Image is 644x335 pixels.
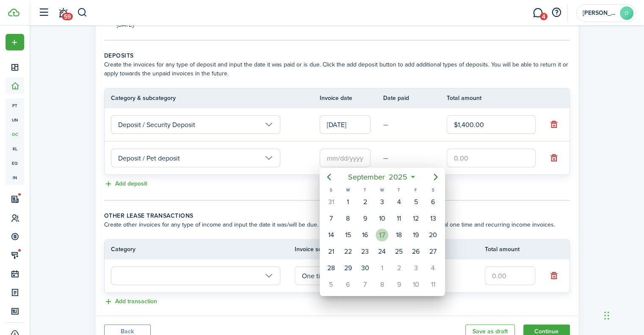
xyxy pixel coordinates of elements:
div: Saturday, September 27, 2025 [427,245,439,258]
div: Monday, October 6, 2025 [342,278,354,291]
div: Tuesday, September 23, 2025 [359,245,371,258]
div: Wednesday, October 8, 2025 [376,278,388,291]
div: Wednesday, October 1, 2025 [376,262,388,274]
div: Tuesday, October 7, 2025 [359,278,371,291]
div: Wednesday, September 10, 2025 [376,212,388,225]
span: 2025 [387,169,409,185]
div: Friday, September 19, 2025 [409,229,422,241]
div: F [407,186,424,194]
div: Sunday, September 7, 2025 [325,212,337,225]
div: Thursday, September 18, 2025 [392,229,405,241]
div: Monday, September 29, 2025 [342,262,354,274]
div: Sunday, September 28, 2025 [325,262,337,274]
div: S [424,186,441,194]
div: Thursday, October 2, 2025 [392,262,405,274]
div: Friday, September 5, 2025 [409,196,422,208]
mbsc-button: September2025 [343,169,413,185]
div: Thursday, September 25, 2025 [392,245,405,258]
div: Monday, September 22, 2025 [342,245,354,258]
div: Tuesday, September 16, 2025 [359,229,371,241]
div: Friday, September 26, 2025 [409,245,422,258]
div: Monday, September 8, 2025 [342,212,354,225]
div: Sunday, August 31, 2025 [325,196,337,208]
div: Saturday, September 20, 2025 [427,229,439,241]
div: Thursday, September 4, 2025 [392,196,405,208]
div: Sunday, September 14, 2025 [325,229,337,241]
div: T [390,186,407,194]
div: Tuesday, September 9, 2025 [359,212,371,225]
div: Saturday, October 11, 2025 [427,278,439,291]
div: Wednesday, September 24, 2025 [376,245,388,258]
div: Monday, September 15, 2025 [342,229,354,241]
div: Saturday, September 13, 2025 [427,212,439,225]
div: Saturday, September 6, 2025 [427,196,439,208]
mbsc-button: Previous page [321,169,337,185]
span: September [346,169,387,185]
div: Tuesday, September 2, 2025 [359,196,371,208]
div: Sunday, September 21, 2025 [325,245,337,258]
div: Today, Wednesday, September 17, 2025 [376,229,388,241]
div: S [323,186,340,194]
div: Friday, October 10, 2025 [409,278,422,291]
div: Tuesday, September 30, 2025 [359,262,371,274]
div: Monday, September 1, 2025 [342,196,354,208]
div: Friday, October 3, 2025 [409,262,422,274]
div: W [373,186,390,194]
div: Thursday, September 11, 2025 [392,212,405,225]
mbsc-button: Next page [427,169,444,185]
div: M [340,186,357,194]
div: Friday, September 12, 2025 [409,212,422,225]
div: Saturday, October 4, 2025 [427,262,439,274]
div: Sunday, October 5, 2025 [325,278,337,291]
div: Thursday, October 9, 2025 [392,278,405,291]
div: Wednesday, September 3, 2025 [376,196,388,208]
div: T [357,186,373,194]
